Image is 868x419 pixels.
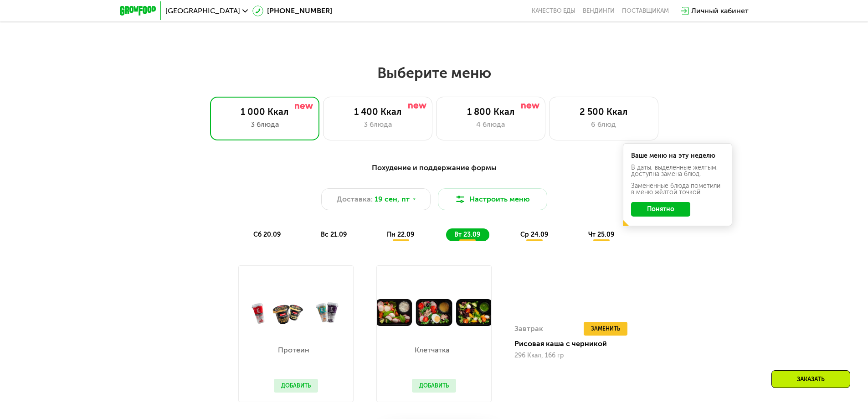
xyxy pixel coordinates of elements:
[520,231,548,238] span: ср 24.09
[412,347,452,354] p: Клетчатка
[584,361,627,375] button: Заменить
[446,119,536,130] div: 4 блюда
[454,231,480,238] span: вт 23.09
[588,231,614,238] span: чт 25.09
[446,106,536,117] div: 1 800 Ккал
[532,7,575,15] a: Качество еды
[337,194,373,205] span: Доставка:
[514,391,630,398] div: 296 Ккал, 166 гр
[220,106,310,117] div: 1 000 Ккал
[631,183,724,196] div: Заменённые блюда пометили в меню жёлтой точкой.
[514,378,637,388] div: Рисовая каша с черникой
[631,165,724,177] div: В даты, выделенные желтым, доступна замена блюд.
[583,7,615,15] a: Вендинги
[274,347,313,354] p: Протеин
[631,202,690,217] button: Понятно
[165,7,240,15] span: [GEOGRAPHIC_DATA]
[220,119,310,130] div: 3 блюда
[691,5,749,16] div: Личный кабинет
[333,119,423,130] div: 3 блюда
[631,153,724,159] div: Ваше меню на эту неделю
[387,231,414,238] span: пн 22.09
[412,379,456,393] button: Добавить
[333,106,423,117] div: 1 400 Ккал
[274,379,318,393] button: Добавить
[29,64,839,82] h2: Выберите меню
[375,194,410,205] span: 19 сен, пт
[771,370,850,388] div: Заказать
[252,5,332,16] a: [PHONE_NUMBER]
[559,106,649,117] div: 2 500 Ккал
[321,231,347,238] span: вс 21.09
[559,119,649,130] div: 6 блюд
[591,363,620,372] span: Заменить
[438,188,547,210] button: Настроить меню
[253,231,281,238] span: сб 20.09
[514,361,543,375] div: Завтрак
[622,7,669,15] div: поставщикам
[164,162,704,174] div: Похудение и поддержание формы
